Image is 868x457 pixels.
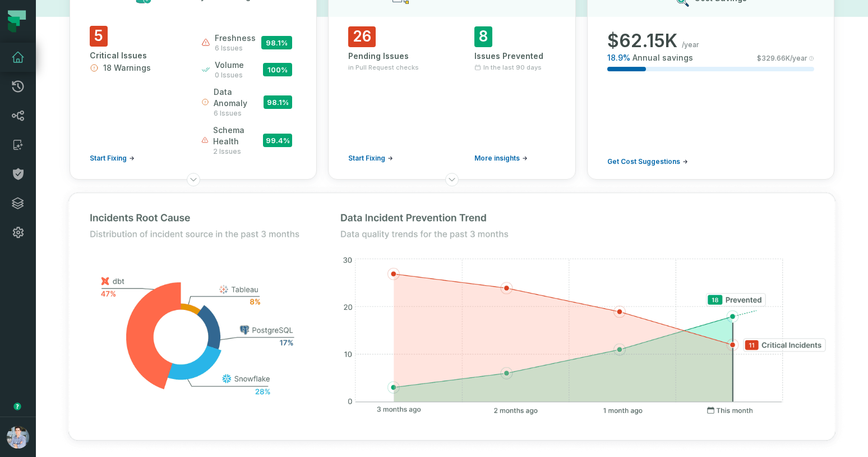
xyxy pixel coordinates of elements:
span: In the last 90 days [483,63,542,72]
span: 26 [348,26,376,47]
span: Annual savings [632,52,693,63]
a: Start Fixing [348,154,393,163]
div: Issues Prevented [474,51,556,62]
span: 5 [90,26,108,47]
span: 0 issues [215,71,244,80]
span: 2 issues [213,147,263,156]
div: Pending Issues [348,51,430,62]
span: $ 329.66K /year [757,54,807,63]
span: in Pull Request checks [348,63,419,72]
span: 99.4 % [263,134,292,147]
span: 6 issues [214,109,263,118]
span: Start Fixing [348,154,385,163]
span: More insights [474,154,520,163]
span: 98.1 % [261,36,292,49]
span: 18.9 % [607,52,630,63]
span: 8 [474,26,492,47]
span: 98.1 % [264,95,293,109]
img: avatar of Alon Nafta [7,426,29,449]
span: Get Cost Suggestions [607,157,680,166]
a: Get Cost Suggestions [607,157,688,166]
span: data anomaly [214,86,263,109]
div: Tooltip anchor [12,401,22,412]
span: 100 % [263,63,292,76]
div: Critical Issues [90,50,181,61]
span: /year [682,40,699,49]
a: More insights [474,154,528,163]
span: volume [215,60,244,71]
span: schema health [213,125,263,147]
span: $ 62.15K [607,30,677,52]
span: 18 Warnings [103,62,151,74]
a: Start Fixing [90,154,135,163]
span: Start Fixing [90,154,127,163]
span: 6 issues [215,44,256,53]
span: freshness [215,33,256,44]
